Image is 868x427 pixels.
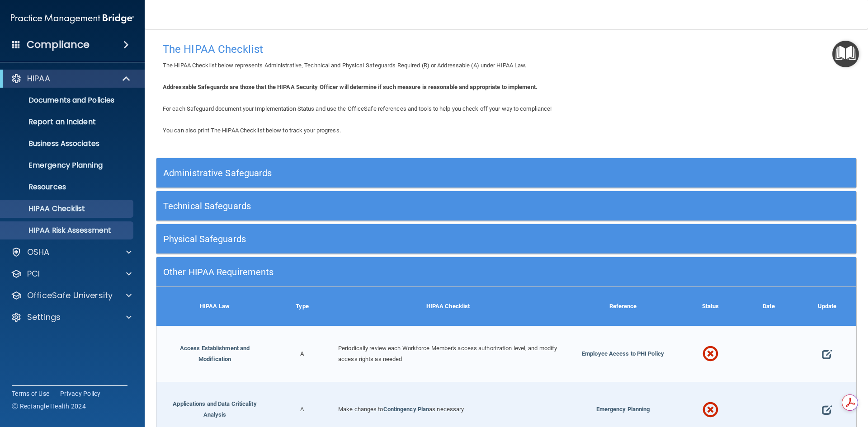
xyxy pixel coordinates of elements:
p: HIPAA [27,73,50,84]
button: Open Resource Center [832,41,859,67]
p: Business Associates [6,139,129,148]
a: Terms of Use [12,389,49,398]
b: Addressable Safeguards are those that the HIPAA Security Officer will determine if such measure i... [163,84,538,90]
p: Report an Incident [6,117,129,127]
div: HIPAA Law [156,287,273,326]
p: Settings [27,312,61,323]
div: A [273,326,331,382]
h5: Physical Safeguards [163,234,675,244]
h5: Administrative Safeguards [163,168,675,178]
p: Resources [6,183,129,192]
p: PCI [27,268,40,279]
h5: Technical Safeguards [163,201,675,211]
p: OfficeSafe University [27,290,113,301]
div: Reference [565,287,681,326]
span: Emergency Planning [596,406,650,413]
span: For each Safeguard document your Implementation Status and use the OfficeSafe references and tool... [163,105,552,112]
h5: Other HIPAA Requirements [163,267,675,277]
a: Contingency Plan [383,406,429,413]
a: Privacy Policy [60,389,101,398]
span: Periodically review each Workforce Member's access authorization level, and modify access rights ... [338,345,557,362]
span: Make changes to [338,406,383,413]
span: Employee Access to PHI Policy [582,350,664,357]
div: HIPAA Checklist [331,287,565,326]
p: HIPAA Risk Assessment [6,226,129,235]
a: Applications and Data Criticality Analysis [173,400,256,418]
span: Ⓒ Rectangle Health 2024 [12,402,86,411]
div: Date [740,287,798,326]
a: HIPAA [11,73,131,84]
span: as necessary [429,406,464,413]
span: You can also print The HIPAA Checklist below to track your progress. [163,127,341,134]
div: Status [681,287,740,326]
p: Emergency Planning [6,161,129,170]
img: PMB logo [11,9,134,28]
p: OSHA [27,247,50,258]
a: OfficeSafe University [11,290,132,301]
a: OSHA [11,247,132,258]
p: Documents and Policies [6,96,129,105]
a: Settings [11,312,132,323]
a: Access Establishment and Modification [180,345,250,362]
a: PCI [11,268,132,279]
span: The HIPAA Checklist below represents Administrative, Technical and Physical Safeguards Required (... [163,62,527,69]
div: Type [273,287,331,326]
div: Update [798,287,856,326]
h4: The HIPAA Checklist [163,43,850,55]
p: HIPAA Checklist [6,204,129,213]
h4: Compliance [27,38,90,51]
